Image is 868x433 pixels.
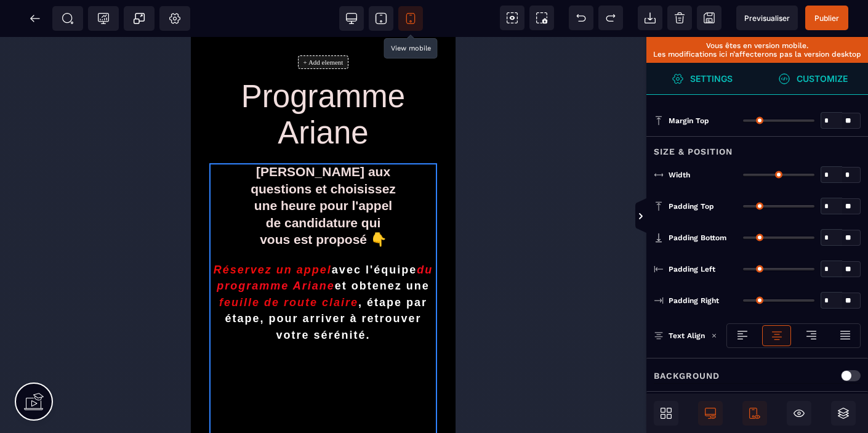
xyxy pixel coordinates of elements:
[690,74,733,83] strong: Settings
[669,296,719,306] span: Padding Right
[831,401,856,426] span: Open Layers
[654,330,705,342] p: Text Align
[654,368,720,383] p: Background
[711,333,717,339] img: loading
[97,12,110,25] span: Tracking
[797,74,848,83] strong: Customize
[653,50,862,59] p: Les modifications ici n’affecterons pas la version desktop
[529,6,554,30] span: Screenshot
[18,41,246,117] text: Programme Ariane
[742,401,767,426] span: Mobile Only
[653,41,862,50] p: Vous êtes en version mobile.
[669,201,714,211] span: Padding Top
[814,14,839,23] span: Publier
[169,12,181,25] span: Setting Body
[757,63,868,95] span: Open Style Manager
[669,264,715,274] span: Padding Left
[62,12,74,25] span: SEO
[18,222,246,309] h3: avec l'équipe et obtenez une , étape par étape, pour arriver à retrouver votre sérénité.
[669,116,709,126] span: Margin Top
[28,257,167,273] i: feuille de route claire
[23,225,141,241] i: Réservez un appel
[736,6,798,30] span: Preview
[669,233,726,243] span: Padding Bottom
[698,401,723,426] span: Desktop Only
[744,14,790,23] span: Previsualiser
[787,401,811,426] span: Hide/Show Block
[500,6,524,30] span: View components
[646,136,868,159] div: Size & Position
[669,170,690,180] span: Width
[646,63,757,95] span: Settings
[654,401,678,426] span: Open Blocks
[133,12,145,25] span: Popup
[60,126,206,222] h1: [PERSON_NAME] aux questions et choisissez une heure pour l'appel de candidature qui vous est prop...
